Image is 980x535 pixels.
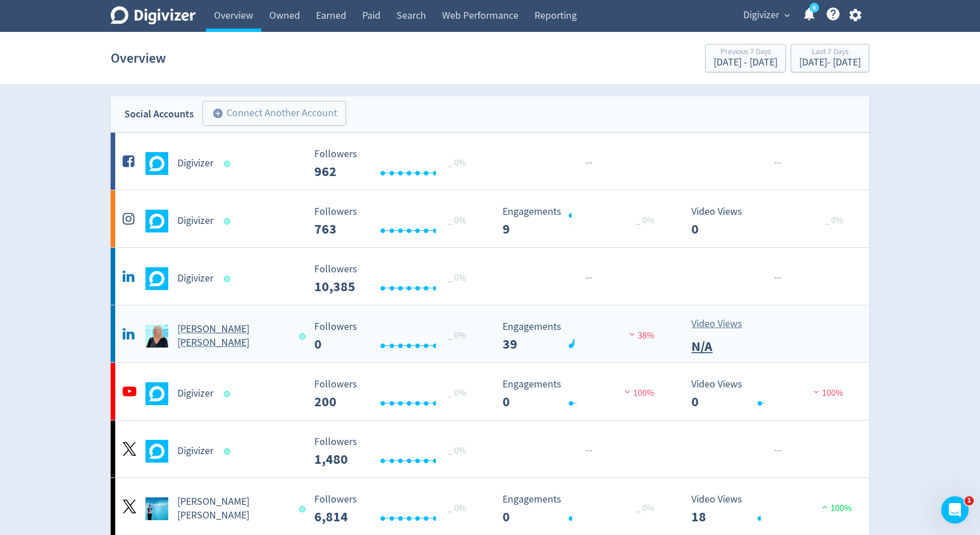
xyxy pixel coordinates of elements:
h5: [PERSON_NAME] [PERSON_NAME] [177,322,289,350]
span: _ 0% [825,215,843,226]
svg: Engagements 0 [497,494,668,524]
div: [DATE] - [DATE] [714,58,777,68]
svg: Followers --- [309,321,480,352]
a: Digivizer undefinedDigivizer Followers --- _ 0% Followers 200 Engagements 0 Engagements 0 100% Vi... [111,363,869,420]
a: Digivizer undefinedDigivizer Followers --- _ 0% Followers 1,480 ······ [111,420,869,477]
svg: Engagements 0 [497,379,668,409]
span: _ 0% [448,215,466,226]
svg: Followers --- [309,494,480,524]
span: _ 0% [448,157,466,169]
img: Digivizer undefined [145,382,168,405]
img: negative-performance.svg [811,387,822,396]
span: · [774,271,776,285]
span: · [590,156,592,170]
h5: Digivizer [177,444,213,458]
img: Digivizer undefined [145,267,168,290]
svg: Followers --- [309,436,480,467]
img: positive-performance.svg [819,503,831,511]
svg: Video Views 0 [686,206,857,236]
h1: Overview [111,40,166,76]
span: Data last synced: 12 Aug 2025, 11:02am (AEST) [299,506,309,512]
span: expand_more [782,10,792,21]
span: · [588,444,590,458]
button: Previous 7 Days[DATE] - [DATE] [705,44,786,72]
span: · [774,156,776,170]
button: Last 7 Days[DATE]- [DATE] [791,44,869,72]
span: · [779,271,781,285]
h5: Digivizer [177,214,213,228]
iframe: Intercom live chat [941,496,969,524]
button: Connect Another Account [203,101,346,126]
img: negative-performance.svg [622,387,633,396]
img: Emma Lo Russo undefined [145,497,168,520]
p: Video Views [691,316,757,332]
a: Emma Lo Russo undefined[PERSON_NAME] [PERSON_NAME] Followers --- _ 0% Followers 6,814 Engagements... [111,478,869,535]
span: add_circle [212,108,224,119]
svg: Video Views 0 [686,379,857,409]
span: _ 0% [448,445,466,456]
svg: Engagements 39 [497,321,668,352]
a: Digivizer undefinedDigivizer Followers --- _ 0% Followers 763 Engagements 9 Engagements 9 _ 0% Vi... [111,190,869,247]
img: Digivizer undefined [145,210,168,232]
span: 100% [819,503,852,514]
span: · [585,444,588,458]
div: Last 7 Days [799,48,861,58]
svg: Followers --- [309,379,480,409]
svg: Followers --- [309,264,480,294]
span: · [585,156,588,170]
p: N/A [691,336,757,357]
img: negative-performance.svg [626,330,638,338]
h5: Digivizer [177,387,213,401]
a: Digivizer undefinedDigivizer Followers --- _ 0% Followers 10,385 ······ [111,248,869,305]
svg: Followers --- [309,149,480,179]
a: 5 [809,3,819,13]
span: _ 0% [448,272,466,284]
svg: Engagements 9 [497,206,668,236]
span: _ 0% [448,387,466,399]
div: [DATE] - [DATE] [799,58,861,68]
text: 5 [813,4,816,12]
span: · [585,271,588,285]
svg: Video Views 18 [686,494,857,524]
button: Digivizer [739,6,793,24]
h5: [PERSON_NAME] [PERSON_NAME] [177,495,289,522]
span: Data last synced: 11 Aug 2025, 10:02pm (AEST) [224,161,234,167]
span: Data last synced: 11 Aug 2025, 8:02pm (AEST) [224,276,234,282]
h5: Digivizer [177,157,213,170]
span: Digivizer [743,6,779,24]
span: · [590,271,592,285]
span: · [776,444,779,458]
span: · [590,444,592,458]
span: · [588,271,590,285]
a: Emma Lo Russo undefined[PERSON_NAME] [PERSON_NAME] Followers --- _ 0% Followers 0 Engagements 39 ... [111,305,869,362]
span: _ 0% [448,503,466,514]
span: Data last synced: 11 Aug 2025, 10:02pm (AEST) [224,218,234,224]
img: Emma Lo Russo undefined [145,325,168,348]
span: 100% [622,387,654,399]
span: 38% [626,330,654,341]
span: 100% [811,387,843,399]
span: · [588,156,590,170]
img: Digivizer undefined [145,152,168,175]
a: Digivizer undefinedDigivizer Followers --- _ 0% Followers 962 ······ [111,133,869,190]
span: · [776,156,779,170]
span: · [774,444,776,458]
svg: Followers --- [309,206,480,236]
h5: Digivizer [177,272,213,285]
img: Digivizer undefined [145,440,168,463]
span: Data last synced: 11 Aug 2025, 8:02pm (AEST) [299,333,309,340]
span: _ 0% [636,215,654,226]
div: Previous 7 Days [714,48,777,58]
span: · [776,271,779,285]
span: Data last synced: 11 Aug 2025, 10:01pm (AEST) [224,448,234,455]
div: Social Accounts [124,106,194,122]
span: · [779,156,781,170]
a: Connect Another Account [194,103,346,126]
span: Data last synced: 12 Aug 2025, 11:02am (AEST) [224,391,234,397]
span: 1 [965,496,974,505]
span: _ 0% [448,330,466,341]
span: · [779,444,781,458]
span: _ 0% [636,503,654,514]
